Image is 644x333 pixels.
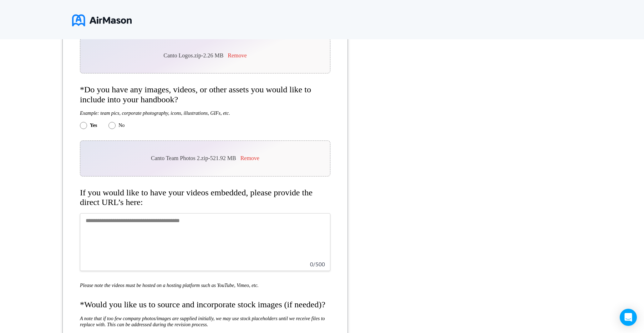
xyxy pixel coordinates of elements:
[80,282,330,288] h5: Please note the videos must be hosted on a hosting platform such as YouTube, Vimeo, etc.
[310,261,325,267] span: 0 / 500
[80,110,330,116] h5: Example: team pics, corporate photography, icons, illustrations, GIFs, etc.
[620,309,637,326] div: Open Intercom Messenger
[80,85,330,104] h4: *Do you have any images, videos, or other assets you would like to include into your handbook?
[240,155,259,162] button: Remove
[228,52,247,59] button: Remove
[163,52,247,59] div: Canto Logos.zip - 2.26 MB
[80,300,330,310] h4: *Would you like us to source and incorporate stock images (if needed)?
[80,188,330,208] h4: If you would like to have your videos embedded, please provide the direct URL’s here:
[118,123,125,128] label: No
[80,316,330,328] h5: A note that if too few company photos/images are supplied initially, we may use stock placeholder...
[72,11,132,29] img: logo
[90,123,97,128] label: Yes
[151,155,259,162] div: Canto Team Photos 2.zip - 521.92 MB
